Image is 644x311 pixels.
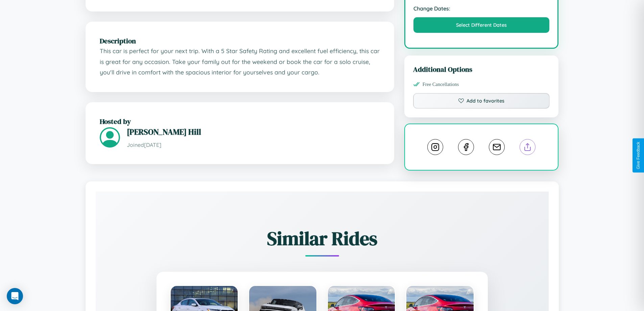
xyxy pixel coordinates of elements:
[100,46,380,78] p: This car is perfect for your next trip. With a 5 Star Safety Rating and excellent fuel efficiency...
[423,82,459,87] span: Free Cancellations
[127,140,380,150] p: Joined [DATE]
[413,64,550,74] h3: Additional Options
[100,36,380,46] h2: Description
[413,93,550,109] button: Add to favorites
[636,142,641,169] div: Give Feedback
[119,225,525,251] h2: Similar Rides
[413,5,550,12] strong: Change Dates:
[100,116,380,126] h2: Hosted by
[7,288,23,304] div: Open Intercom Messenger
[127,126,380,137] h3: [PERSON_NAME] Hill
[413,17,550,33] button: Select Different Dates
